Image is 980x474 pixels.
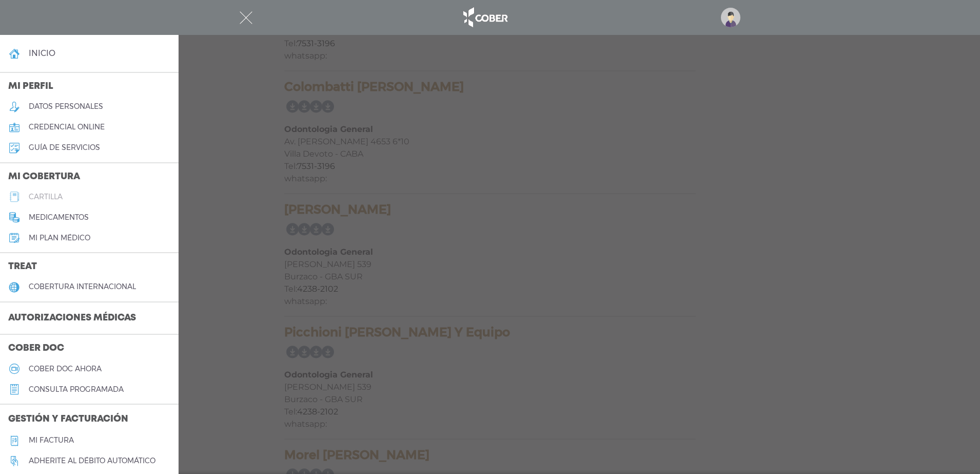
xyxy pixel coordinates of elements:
[29,102,103,111] h5: datos personales
[240,11,252,24] img: Cober_menu-close-white.svg
[29,143,100,152] h5: guía de servicios
[29,193,63,201] h5: cartilla
[29,48,55,58] h4: inicio
[29,234,90,242] h5: Mi plan médico
[29,282,136,291] h5: cobertura internacional
[29,123,105,131] h5: credencial online
[29,436,74,445] h5: Mi factura
[29,213,89,222] h5: medicamentos
[721,8,740,27] img: profile-placeholder.svg
[29,457,155,465] h5: Adherite al débito automático
[458,5,512,30] img: logo_cober_home-white.png
[29,385,124,394] h5: consulta programada
[29,365,102,373] h5: Cober doc ahora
